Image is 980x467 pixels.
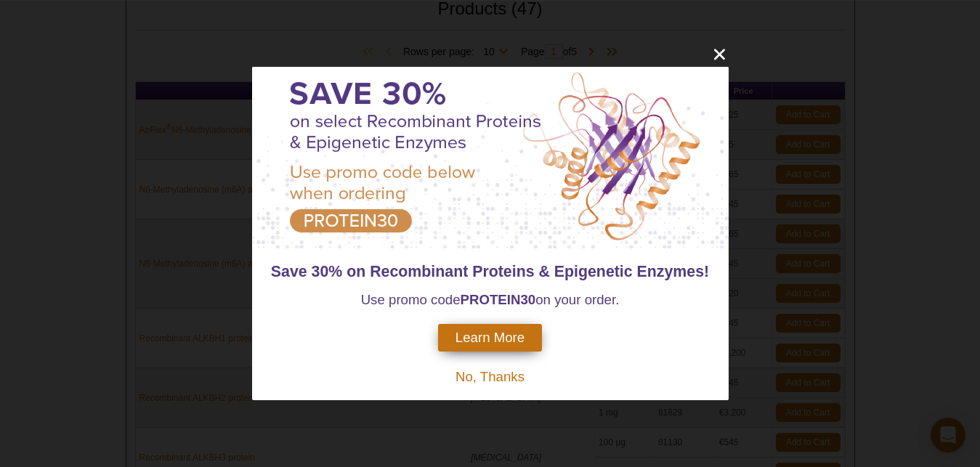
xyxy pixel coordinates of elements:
[455,369,525,384] span: No, Thanks
[461,292,536,307] strong: PROTEIN30
[455,330,525,346] span: Learn More
[361,292,620,307] span: Use promo code on your order.
[710,45,729,63] button: close
[271,263,709,280] span: Save 30% on Recombinant Proteins & Epigenetic Enzymes!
